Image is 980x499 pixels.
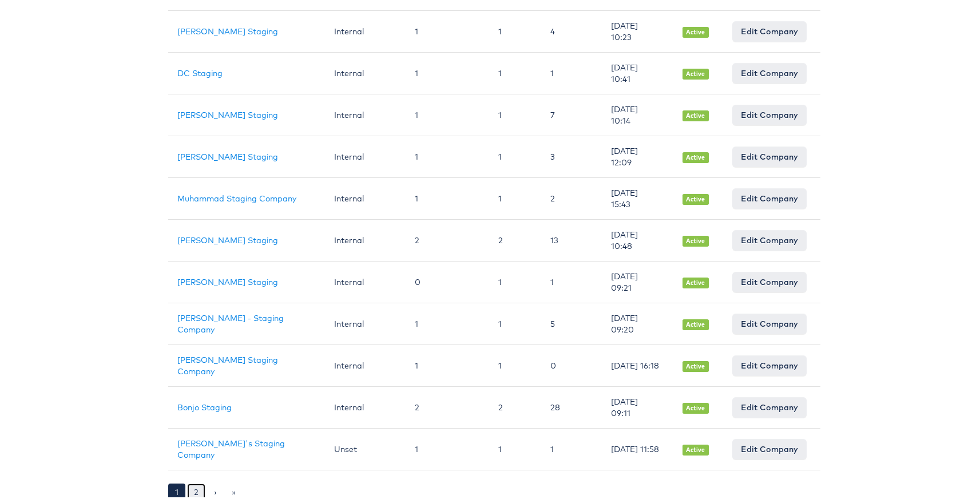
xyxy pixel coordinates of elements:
[602,385,673,426] td: [DATE] 09:11
[541,9,602,50] td: 4
[177,400,232,410] a: Bonjo Staging
[406,343,489,385] td: 1
[325,385,406,426] td: Internal
[177,275,278,285] a: [PERSON_NAME] Staging
[406,301,489,343] td: 1
[541,343,602,385] td: 0
[602,217,673,259] td: [DATE] 10:48
[325,426,406,468] td: Unset
[732,144,807,165] a: Edit Company
[489,9,541,50] td: 1
[602,92,673,134] td: [DATE] 10:14
[683,401,709,411] span: Active
[541,176,602,217] td: 2
[325,92,406,134] td: Internal
[406,134,489,176] td: 1
[406,259,489,301] td: 0
[683,233,709,244] span: Active
[541,50,602,92] td: 1
[325,343,406,385] td: Internal
[177,311,284,332] a: [PERSON_NAME] - Staging Company
[602,9,673,50] td: [DATE] 10:23
[602,176,673,217] td: [DATE] 15:43
[541,259,602,301] td: 1
[489,50,541,92] td: 1
[207,481,223,498] a: ›
[177,353,278,374] a: [PERSON_NAME] Staging Company
[187,481,205,498] a: 2
[541,301,602,343] td: 5
[541,217,602,259] td: 13
[325,9,406,50] td: Internal
[732,395,807,415] a: Edit Company
[489,426,541,468] td: 1
[406,9,489,50] td: 1
[489,259,541,301] td: 1
[541,134,602,176] td: 3
[489,217,541,259] td: 2
[602,343,673,385] td: [DATE] 16:18
[732,228,807,248] a: Edit Company
[177,108,278,118] a: [PERSON_NAME] Staging
[406,426,489,468] td: 1
[602,134,673,176] td: [DATE] 12:09
[489,385,541,426] td: 2
[732,61,807,81] a: Edit Company
[683,359,709,370] span: Active
[168,481,185,498] a: 1
[489,176,541,217] td: 1
[683,442,709,453] span: Active
[406,92,489,134] td: 1
[602,50,673,92] td: [DATE] 10:41
[541,385,602,426] td: 28
[732,437,807,457] a: Edit Company
[325,50,406,92] td: Internal
[732,270,807,290] a: Edit Company
[325,217,406,259] td: Internal
[541,426,602,468] td: 1
[177,436,285,458] a: [PERSON_NAME]'s Staging Company
[732,311,807,332] a: Edit Company
[489,92,541,134] td: 1
[683,66,709,77] span: Active
[406,385,489,426] td: 2
[177,233,278,243] a: [PERSON_NAME] Staging
[325,259,406,301] td: Internal
[489,301,541,343] td: 1
[325,134,406,176] td: Internal
[732,102,807,123] a: Edit Company
[732,353,807,374] a: Edit Company
[325,301,406,343] td: Internal
[683,275,709,286] span: Active
[325,176,406,217] td: Internal
[602,301,673,343] td: [DATE] 09:20
[602,426,673,468] td: [DATE] 11:58
[683,108,709,119] span: Active
[406,50,489,92] td: 1
[177,149,278,160] a: [PERSON_NAME] Staging
[602,259,673,301] td: [DATE] 09:21
[541,92,602,134] td: 7
[683,25,709,35] span: Active
[489,343,541,385] td: 1
[177,191,296,201] a: Muhammad Staging Company
[683,192,709,203] span: Active
[225,481,243,498] a: »
[177,24,278,34] a: [PERSON_NAME] Staging
[732,186,807,207] a: Edit Company
[683,150,709,161] span: Active
[683,317,709,328] span: Active
[406,176,489,217] td: 1
[489,134,541,176] td: 1
[177,66,223,76] a: DC Staging
[406,217,489,259] td: 2
[732,19,807,39] a: Edit Company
